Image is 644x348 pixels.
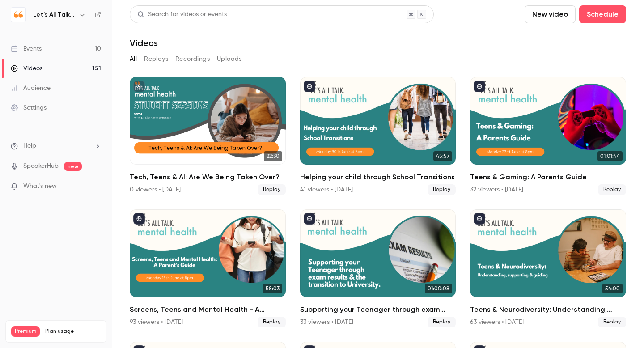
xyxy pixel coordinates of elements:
[300,209,456,327] a: 01:00:08Supporting your Teenager through exam results & the transition to University.33 viewers •...
[470,172,626,182] h2: Teens & Gaming: A Parents Guide
[258,317,286,327] span: Replay
[130,77,286,195] a: 22:30Tech, Teens & AI: Are We Being Taken Over?0 viewers • [DATE]Replay
[470,209,626,327] a: 54:00Teens & Neurodiversity: Understanding, supporting & guiding63 viewers • [DATE]Replay
[300,318,353,327] div: 33 viewers • [DATE]
[11,326,40,337] span: Premium
[130,38,158,48] h1: Videos
[300,209,456,327] li: Supporting your Teenager through exam results & the transition to University.
[137,10,227,19] div: Search for videos or events
[130,52,137,66] button: All
[264,151,282,161] span: 22:30
[33,10,75,19] h6: Let's All Talk Mental Health
[300,304,456,315] h2: Supporting your Teenager through exam results & the transition to University.
[130,209,286,327] a: 58:03Screens, Teens and Mental Health - A Parent's guide93 viewers • [DATE]Replay
[597,151,623,161] span: 01:01:44
[300,185,353,194] div: 41 viewers • [DATE]
[23,161,59,171] a: SpeakerHub
[130,185,181,194] div: 0 viewers • [DATE]
[217,52,242,66] button: Uploads
[130,318,183,327] div: 93 viewers • [DATE]
[11,103,47,112] div: Settings
[300,77,456,195] a: 45:57Helping your child through School Transitions41 viewers • [DATE]Replay
[45,328,101,335] span: Plan usage
[433,151,452,161] span: 45:57
[300,77,456,195] li: Helping your child through School Transitions
[11,44,42,53] div: Events
[23,141,36,151] span: Help
[470,77,626,195] li: Teens & Gaming: A Parents Guide
[133,81,145,92] button: unpublished
[470,209,626,327] li: Teens & Neurodiversity: Understanding, supporting & guiding
[133,213,145,225] button: published
[130,5,626,343] section: Videos
[130,172,286,182] h2: Tech, Teens & AI: Are We Being Taken Over?
[90,182,101,191] iframe: Noticeable Trigger
[470,304,626,315] h2: Teens & Neurodiversity: Understanding, supporting & guiding
[258,184,286,195] span: Replay
[474,213,485,225] button: published
[23,182,57,191] span: What's new
[474,81,485,92] button: published
[525,5,576,23] button: New video
[602,284,623,293] span: 54:00
[175,52,210,66] button: Recordings
[11,64,42,73] div: Videos
[304,213,315,225] button: published
[11,141,101,151] li: help-dropdown-opener
[470,318,524,327] div: 63 viewers • [DATE]
[130,304,286,315] h2: Screens, Teens and Mental Health - A Parent's guide
[425,284,452,293] span: 01:00:08
[144,52,168,66] button: Replays
[11,8,25,22] img: Let's All Talk Mental Health
[579,5,626,23] button: Schedule
[428,184,456,195] span: Replay
[11,84,51,93] div: Audience
[263,284,282,293] span: 58:03
[470,185,523,194] div: 32 viewers • [DATE]
[130,209,286,327] li: Screens, Teens and Mental Health - A Parent's guide
[598,317,626,327] span: Replay
[428,317,456,327] span: Replay
[130,77,286,195] li: Tech, Teens & AI: Are We Being Taken Over?
[598,184,626,195] span: Replay
[64,162,82,171] span: new
[470,77,626,195] a: 01:01:44Teens & Gaming: A Parents Guide32 viewers • [DATE]Replay
[300,172,456,182] h2: Helping your child through School Transitions
[304,81,315,92] button: published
